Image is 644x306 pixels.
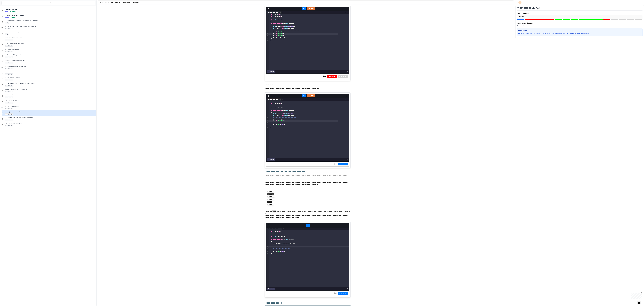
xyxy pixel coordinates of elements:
[517,12,642,14] h2: Your Progress
[5,20,96,21] span: 1.1. Introduction to Algorithms, Programming, and Compilers
[10,17,10,18] span: •
[5,66,96,67] span: 1.6. Compound Assignment Operators
[46,2,53,4] span: Back to Teams
[5,85,13,86] span: No time set
[517,25,642,27] div: No due date set
[100,2,108,3] span: 1. Using Objects and Methods
[2,1,95,5] button: Back to Teams
[5,83,96,84] span: 1.8. Documentation with Comments and Preconditions
[5,125,13,126] span: No time set
[517,1,522,5] div: My Account
[5,117,96,118] span: 1.13. Creating and Initializing Objects: Constructors
[630,292,642,299] iframe: chat widget
[5,91,13,92] span: No time set
[5,39,13,41] span: No time set
[5,60,96,61] span: Casting and Ranges of variables - Quiz
[5,89,96,90] span: Java Documentation with Comments - Topic 1.8
[1,1,12,11] div: Chat with us now!Close
[5,22,9,24] span: 1h
[108,2,109,3] span: /
[5,79,13,81] span: No time set
[5,17,9,18] span: 19 items
[5,31,96,33] span: 1.2. Variables and Data Types
[5,77,96,79] span: API and Libraries - Topic 1.7
[5,54,96,56] span: 1.5. Casting and Ranges of Values
[518,32,641,34] p: Switch to "Grade View" to access the chat feature and communicate with your teacher for help and ...
[110,1,139,3] span: 1.12. Objects - Instances of Classes
[5,43,96,44] span: 1.3. Expressions and Output [New]
[5,106,96,107] span: 1.11. Using the Math Class
[5,108,13,109] span: No time set
[5,96,13,98] span: No time set
[517,22,642,24] h2: Assignment Details
[517,7,540,9] h1: AP CSA 2025-26 Liu Per4
[517,17,642,18] div: [EMAIL_ADDRESS][DOMAIN_NAME]
[5,56,13,58] span: No time set
[5,68,13,69] span: No time set
[5,111,96,113] span: 1.12. Objects - Instances of Classes
[517,16,642,17] div: [PERSON_NAME]
[5,100,96,101] span: 1.10. Calling Class Methods
[5,119,13,121] span: No time set
[5,45,13,47] span: No time set
[518,30,641,32] h3: Need Help?
[5,37,96,39] span: Variables and Data Types - Quiz
[5,123,96,124] span: 1.14. Calling Instance Methods
[5,49,96,50] span: 1.4. Assignment and Input
[5,113,13,115] span: No time set
[11,17,15,18] span: 2h total
[5,62,13,64] span: No time set
[5,9,96,10] span: 0: Getting Started
[5,26,96,27] span: Introduction to Algorithms, Programming, and Compilers
[5,34,9,35] span: 1h
[5,94,96,96] span: 1.9. Method Signatures
[637,299,642,304] iframe: chat widget
[5,73,13,75] span: No time set
[5,51,13,52] span: No time set
[5,28,13,29] span: No time set
[10,11,16,12] span: No time set
[5,71,96,73] span: 1.7. APIs and Libraries
[5,11,8,12] span: 9 items
[5,102,13,104] span: No time set
[5,14,96,16] span: 1. Using Objects and Methods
